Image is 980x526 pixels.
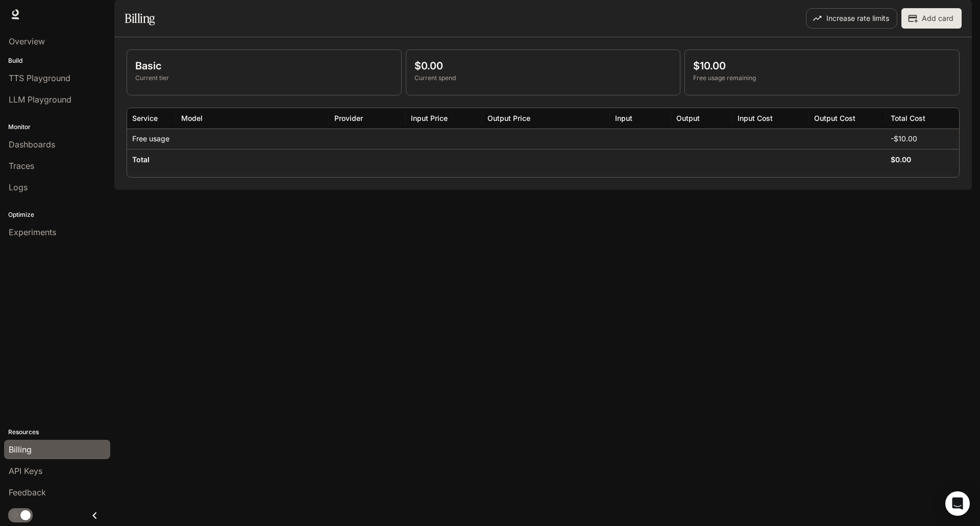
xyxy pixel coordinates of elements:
p: Current spend [414,73,672,83]
div: Input Cost [738,114,773,122]
button: Add card [901,8,962,29]
div: Total Cost [891,114,925,122]
h6: Total [132,155,150,165]
button: Increase rate limits [806,8,897,29]
p: $0.00 [414,58,672,73]
div: Input Price [411,114,448,122]
h1: Billing [125,8,155,29]
div: Service [132,114,158,122]
div: Output Cost [814,114,855,122]
div: Provider [334,114,363,122]
p: -$10.00 [891,134,917,144]
div: Model [181,114,203,122]
p: Current tier [135,73,393,83]
div: Open Intercom Messenger [945,491,970,516]
p: $10.00 [693,58,951,73]
p: Free usage remaining [693,73,951,83]
div: Input [615,114,632,122]
p: Basic [135,58,393,73]
div: Output Price [487,114,530,122]
div: Output [676,114,700,122]
p: Free usage [132,134,169,144]
h6: $0.00 [891,155,911,165]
